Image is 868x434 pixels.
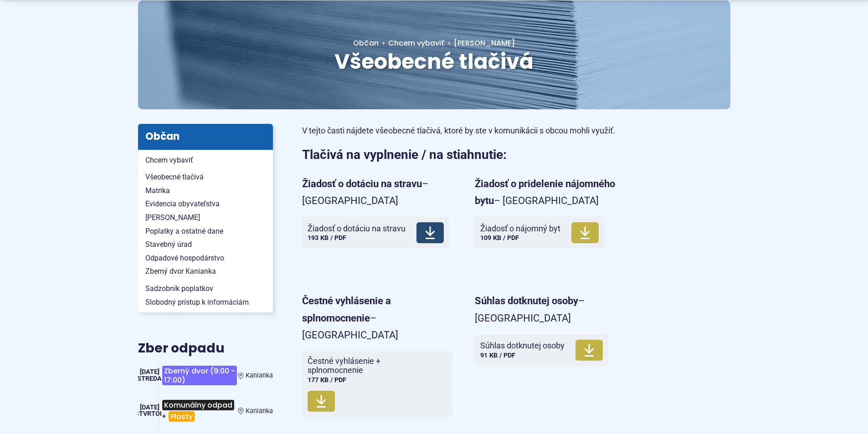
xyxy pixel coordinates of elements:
span: Zberný dvor Kanianka [145,265,266,278]
span: Plasty [169,411,195,422]
span: Zberný dvor (9:00 - 17:00) [162,366,237,385]
a: Odpadové hospodárstvo [138,251,273,265]
strong: Súhlas dotknutej osoby [475,295,578,306]
p: – [GEOGRAPHIC_DATA] [475,292,626,327]
a: Čestné vyhlásenie + splnomocnenie177 KB / PDF [302,351,453,417]
span: Evidencia obyvateľstva [145,197,266,211]
span: 109 KB / PDF [480,234,519,242]
span: Odpadové hospodárstvo [145,251,266,265]
span: 193 KB / PDF [308,234,346,242]
span: Stavebný úrad [145,238,266,251]
span: Matrika [145,184,266,198]
span: Chcem vybaviť [145,153,266,167]
strong: Tlačivá na vyplnenie / na stiahnutie: [302,147,507,162]
a: Komunálny odpad+Plasty Kanianka [DATE] štvrtok [138,396,273,425]
span: [DATE] [140,403,159,411]
a: Evidencia obyvateľstva [138,197,273,211]
p: V tejto časti nájdete všeobecné tlačivá, ktoré by ste v komunikácii s obcou mohli využiť. [302,124,626,138]
span: Žiadosť o dotáciu na stravu [308,224,406,233]
span: 91 KB / PDF [480,352,515,359]
span: Slobodný prístup k informáciám [145,296,266,309]
a: [PERSON_NAME] [138,211,273,225]
p: – [GEOGRAPHIC_DATA] [302,175,453,209]
span: Kanianka [246,372,273,379]
a: Zberný dvor (9:00 - 17:00) Kanianka [DATE] streda [138,362,273,389]
a: Stavebný úrad [138,238,273,251]
a: Žiadosť o dotáciu na stravu193 KB / PDF [302,217,449,249]
a: Poplatky a ostatné dane [138,225,273,238]
a: [PERSON_NAME] [444,38,515,48]
span: Súhlas dotknutej osoby [480,341,565,350]
span: [DATE] [140,368,159,376]
p: – [GEOGRAPHIC_DATA] [475,175,626,209]
a: Zberný dvor Kanianka [138,265,273,278]
a: Súhlas dotknutej osoby91 KB / PDF [475,334,608,366]
span: [PERSON_NAME] [145,211,266,225]
span: Žiadosť o nájomný byt [480,224,560,233]
span: Kanianka [246,407,273,415]
span: Poplatky a ostatné dane [145,225,266,238]
span: [PERSON_NAME] [454,38,515,48]
strong: Čestné vyhlásenie a splnomocnenie [302,295,391,323]
span: Komunálny odpad [162,400,234,410]
h3: + [161,396,238,425]
a: Matrika [138,184,273,198]
span: štvrtok [135,410,164,418]
strong: Žiadosť o pridelenie nájomného bytu [475,178,615,206]
h3: Zber odpadu [138,342,273,356]
a: Občan [353,38,388,48]
h3: Občan [138,124,273,149]
p: – [GEOGRAPHIC_DATA] [302,292,453,343]
span: Všeobecné tlačivá [145,170,266,184]
a: Chcem vybaviť [138,153,273,167]
a: Slobodný prístup k informáciám [138,296,273,309]
span: Čestné vyhlásenie + splnomocnenie [308,357,437,375]
a: Chcem vybaviť [388,38,444,48]
span: Všeobecné tlačivá [334,47,534,76]
span: streda [137,375,162,383]
span: 177 KB / PDF [308,376,346,384]
a: Sadzobník poplatkov [138,282,273,296]
a: Všeobecné tlačivá [138,170,273,184]
span: Občan [353,38,379,48]
a: Žiadosť o nájomný byt109 KB / PDF [475,217,604,249]
strong: Žiadosť o dotáciu na stravu [302,178,422,189]
span: Sadzobník poplatkov [145,282,266,296]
